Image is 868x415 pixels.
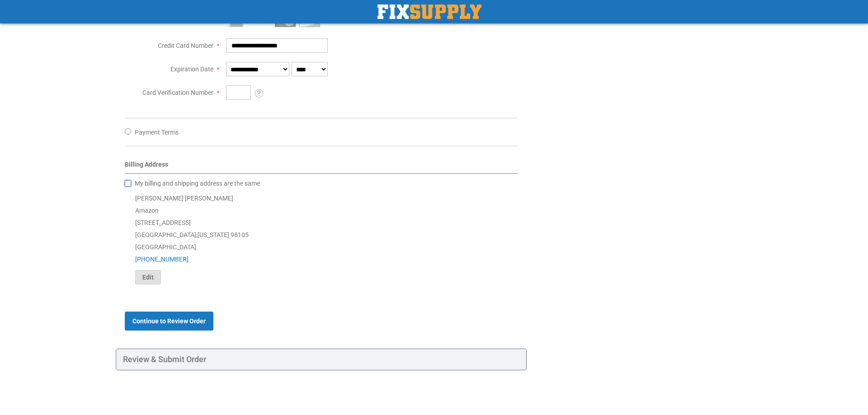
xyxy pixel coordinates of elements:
[125,192,518,284] div: [PERSON_NAME] [PERSON_NAME] Amazon [STREET_ADDRESS] [GEOGRAPHIC_DATA] , 98105 [GEOGRAPHIC_DATA]
[142,274,154,281] span: Edit
[135,256,189,263] a: [PHONE_NUMBER]
[198,231,229,238] span: [US_STATE]
[377,5,481,19] img: Fix Industrial Supply
[170,65,213,73] span: Expiration Date
[158,42,213,49] span: Credit Card Number
[125,312,213,331] button: Continue to Review Order
[125,160,518,174] div: Billing Address
[135,270,161,284] button: Edit
[135,180,260,187] span: My billing and shipping address are the same
[132,317,206,325] span: Continue to Review Order
[135,129,179,136] span: Payment Terms
[377,5,481,19] a: store logo
[116,349,527,370] div: Review & Submit Order
[142,89,213,96] span: Card Verification Number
